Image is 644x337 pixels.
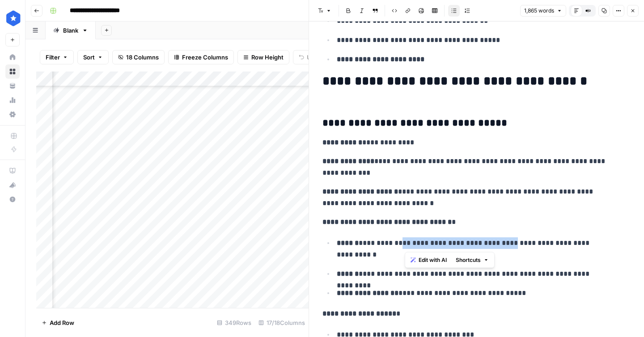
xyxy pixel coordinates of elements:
[5,79,20,93] a: Your Data
[126,53,159,62] span: 18 Columns
[520,5,566,17] button: 1,865 words
[63,26,78,35] div: Blank
[5,107,20,122] a: Settings
[407,254,450,266] button: Edit with AI
[77,50,109,64] button: Sort
[251,53,284,62] span: Row Height
[419,256,447,264] span: Edit with AI
[46,53,60,62] span: Filter
[112,50,165,64] button: 18 Columns
[50,318,74,327] span: Add Row
[5,192,20,206] button: Help + Support
[182,53,228,62] span: Freeze Columns
[6,178,19,192] div: What's new?
[5,178,20,192] button: What's new?
[237,50,289,64] button: Row Height
[293,50,328,64] button: Undo
[213,316,255,330] div: 349 Rows
[5,50,20,64] a: Home
[5,164,20,178] a: AirOps Academy
[456,256,481,264] span: Shortcuts
[524,7,554,15] span: 1,865 words
[5,10,21,26] img: ConsumerAffairs Logo
[452,254,492,266] button: Shortcuts
[5,7,20,29] button: Workspace: ConsumerAffairs
[40,50,74,64] button: Filter
[83,53,95,62] span: Sort
[5,93,20,107] a: Usage
[255,316,309,330] div: 17/18 Columns
[46,21,96,39] a: Blank
[36,316,80,330] button: Add Row
[5,64,20,79] a: Browse
[168,50,234,64] button: Freeze Columns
